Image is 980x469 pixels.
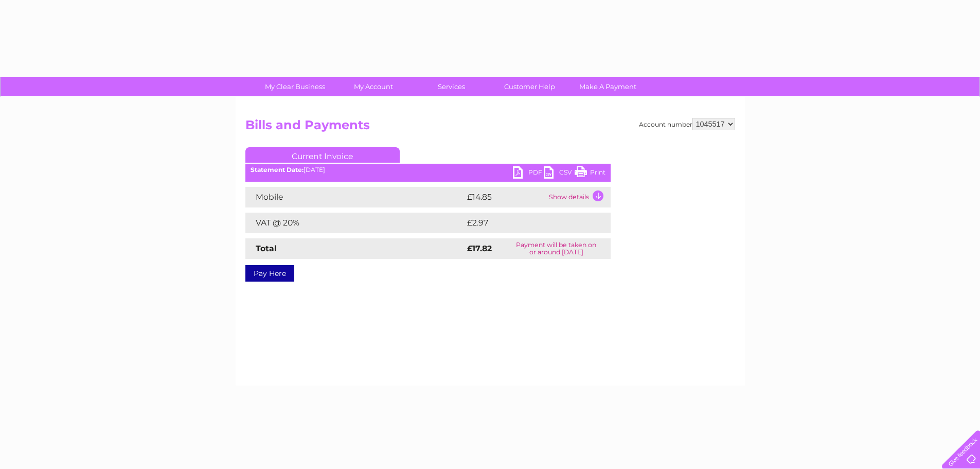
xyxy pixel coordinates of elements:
td: VAT @ 20% [245,213,465,233]
td: Payment will be taken on or around [DATE] [502,238,610,259]
a: Pay Here [245,265,294,282]
div: [DATE] [245,166,611,173]
b: Statement Date: [251,166,304,173]
a: My Account [331,77,416,96]
td: £14.85 [465,187,546,207]
td: Show details [546,187,611,207]
a: My Clear Business [253,77,337,96]
a: Services [409,77,494,96]
a: PDF [513,166,544,181]
td: £2.97 [465,213,586,233]
strong: £17.82 [467,244,492,253]
td: Mobile [245,187,465,207]
a: Make A Payment [565,77,650,96]
a: Print [575,166,605,181]
a: Current Invoice [245,147,400,163]
div: Account number [639,118,735,130]
a: Customer Help [487,77,572,96]
strong: Total [256,244,277,253]
h2: Bills and Payments [245,118,735,137]
a: CSV [544,166,575,181]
